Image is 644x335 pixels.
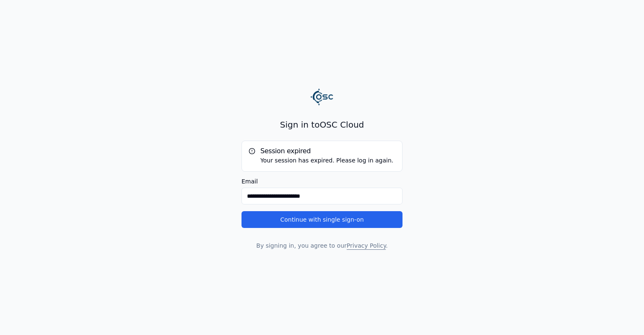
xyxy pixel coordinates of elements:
a: Privacy Policy [347,242,386,249]
img: Logo [310,85,334,109]
p: By signing in, you agree to our . [241,241,402,250]
button: Continue with single sign-on [241,211,402,228]
label: Email [241,178,402,184]
h5: Session expired [249,148,395,154]
h2: Sign in to OSC Cloud [241,119,402,131]
div: Your session has expired. Please log in again. [249,156,395,165]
